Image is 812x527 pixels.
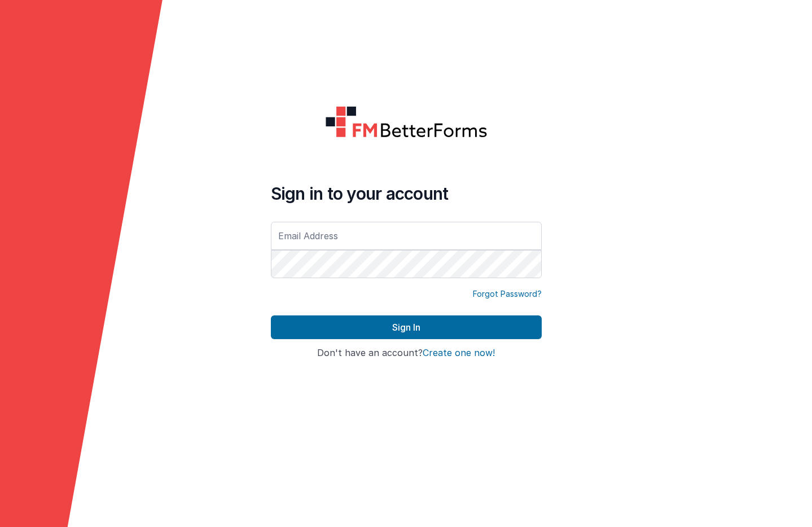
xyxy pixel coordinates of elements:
a: Forgot Password? [473,288,542,300]
h4: Don't have an account? [271,348,542,358]
input: Email Address [271,222,542,250]
h4: Sign in to your account [271,183,542,204]
button: Sign In [271,315,542,339]
button: Create one now! [423,348,495,358]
